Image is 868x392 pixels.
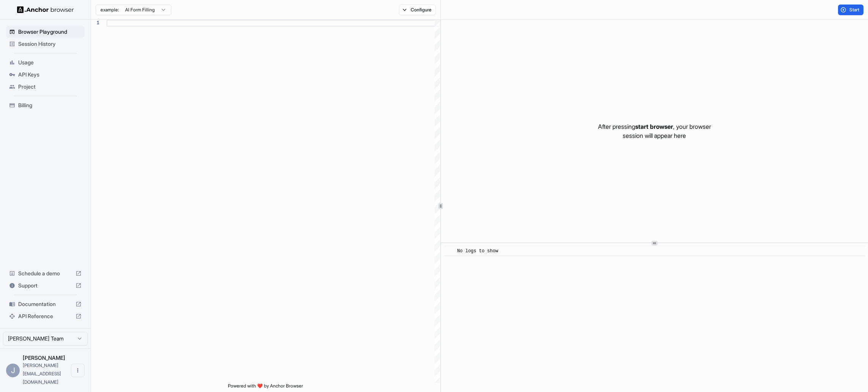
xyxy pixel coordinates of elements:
[6,38,85,50] div: Session History
[6,26,85,38] div: Browser Playground
[6,267,85,280] div: Schedule a demo
[18,59,82,66] span: Usage
[6,280,85,292] div: Support
[598,122,711,140] p: After pressing , your browser session will appear here
[6,298,85,310] div: Documentation
[448,247,452,255] span: ​
[23,355,65,361] span: Jose Munoz
[457,248,498,254] span: No logs to show
[838,5,863,15] button: Start
[17,6,74,13] img: Anchor Logo
[6,310,85,322] div: API Reference
[18,71,82,78] span: API Keys
[18,312,72,320] span: API Reference
[6,99,85,111] div: Billing
[23,362,61,385] span: jose@vibrand.co
[18,83,82,91] span: Project
[6,69,85,81] div: API Keys
[18,102,82,109] span: Billing
[849,7,860,13] span: Start
[399,5,436,15] button: Configure
[18,40,82,48] span: Session History
[6,81,85,93] div: Project
[18,282,72,289] span: Support
[18,28,82,36] span: Browser Playground
[635,123,673,130] span: start browser
[6,56,85,69] div: Usage
[18,270,72,277] span: Schedule a demo
[228,383,303,392] span: Powered with ❤️ by Anchor Browser
[6,364,20,377] div: J
[91,20,99,27] div: 1
[18,300,72,308] span: Documentation
[71,364,85,377] button: Open menu
[100,7,119,13] span: example:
